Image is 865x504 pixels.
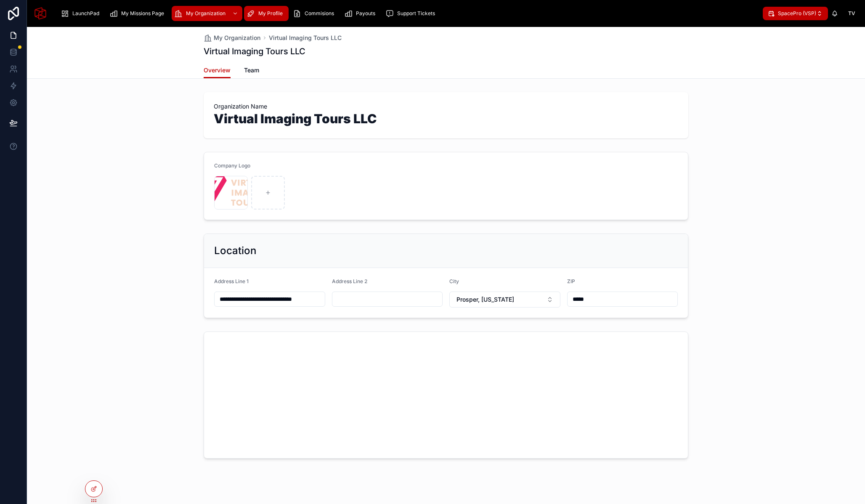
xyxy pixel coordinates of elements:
[204,66,231,74] span: Overview
[763,7,828,20] button: SpacePro (VSP)
[290,6,340,21] a: Commisions
[449,292,560,308] button: Select Button
[34,7,47,20] img: App logo
[305,10,334,17] span: Commisions
[342,6,381,21] a: Payouts
[214,244,256,257] h2: Location
[383,6,441,21] a: Support Tickets
[397,10,435,17] span: Support Tickets
[567,278,575,284] span: ZIP
[107,6,170,21] a: My Missions Page
[121,10,164,17] span: My Missions Page
[848,10,855,17] span: TV
[214,112,678,128] h1: Virtual Imaging Tours LLC
[244,63,259,80] a: Team
[204,34,260,42] a: My Organization
[244,66,259,74] span: Team
[58,6,105,21] a: LaunchPad
[456,295,514,304] span: Prosper, [US_STATE]
[204,45,305,57] h1: Virtual Imaging Tours LLC
[72,10,99,17] span: LaunchPad
[186,10,226,17] span: My Organization
[214,34,260,42] span: My Organization
[449,278,459,284] span: City
[54,4,763,23] div: scrollable content
[356,10,375,17] span: Payouts
[214,278,249,284] span: Address Line 1
[244,6,289,21] a: My Profile
[214,102,678,111] span: Organization Name
[269,34,342,42] a: Virtual Imaging Tours LLC
[214,162,250,169] span: Company Logo
[172,6,242,21] a: My Organization
[204,63,231,79] a: Overview
[332,278,367,284] span: Address Line 2
[258,10,283,17] span: My Profile
[778,10,816,17] span: SpacePro (VSP)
